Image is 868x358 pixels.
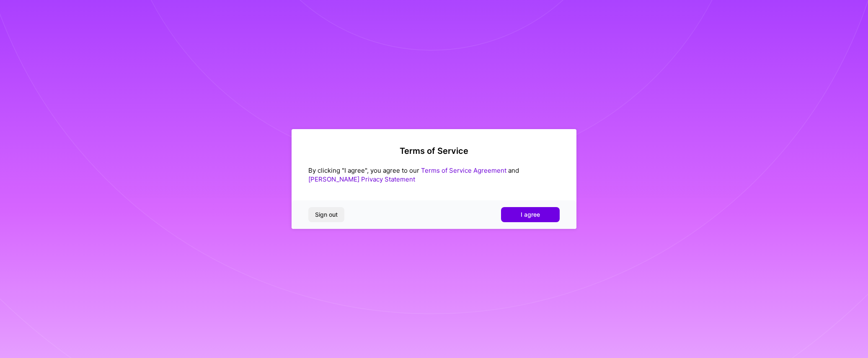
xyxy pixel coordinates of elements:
[501,207,560,222] button: I agree
[308,166,560,184] div: By clicking "I agree", you agree to our and
[421,166,506,174] a: Terms of Service Agreement
[315,210,338,219] span: Sign out
[521,210,540,219] span: I agree
[308,175,415,183] a: [PERSON_NAME] Privacy Statement
[308,207,344,222] button: Sign out
[308,146,560,156] h2: Terms of Service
